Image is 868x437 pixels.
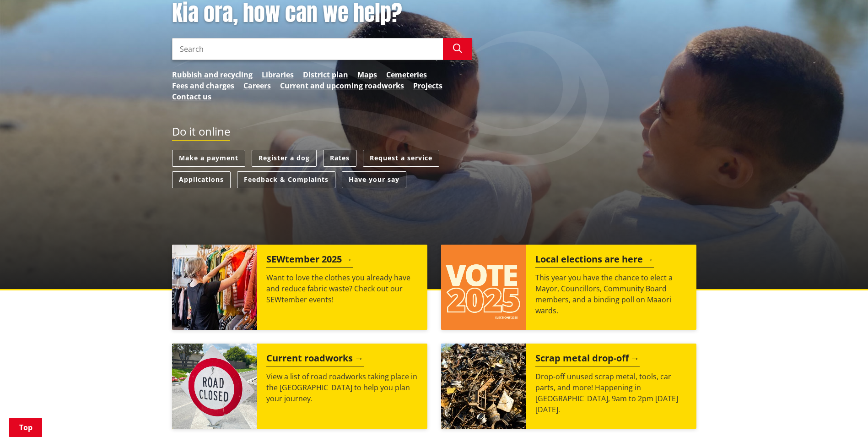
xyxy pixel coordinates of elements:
a: Applications [172,171,231,188]
h2: Current roadworks [266,353,364,366]
a: Register a dog [252,150,317,167]
img: SEWtember [172,245,257,330]
a: Careers [243,80,271,91]
a: Libraries [262,69,294,80]
input: Search input [172,38,443,60]
a: District plan [303,69,348,80]
a: A massive pile of rusted scrap metal, including wheels and various industrial parts, under a clea... [441,344,696,429]
a: Contact us [172,91,211,102]
a: Maps [357,69,377,80]
a: Make a payment [172,150,245,167]
h2: Local elections are here [535,254,654,268]
a: Cemeteries [386,69,427,80]
a: Projects [413,80,442,91]
iframe: Messenger Launcher [826,399,859,432]
a: Feedback & Complaints [237,171,335,188]
a: Rates [323,150,356,167]
h2: SEWtember 2025 [266,254,353,268]
p: Drop-off unused scrap metal, tools, car parts, and more! Happening in [GEOGRAPHIC_DATA], 9am to 2... [535,371,687,415]
a: Current roadworks View a list of road roadworks taking place in the [GEOGRAPHIC_DATA] to help you... [172,344,427,429]
a: Local elections are here This year you have the chance to elect a Mayor, Councillors, Community B... [441,245,696,330]
h2: Do it online [172,125,230,141]
img: Scrap metal collection [441,344,526,429]
a: Rubbish and recycling [172,69,253,80]
a: Top [9,418,42,437]
a: Have your say [342,171,406,188]
p: View a list of road roadworks taking place in the [GEOGRAPHIC_DATA] to help you plan your journey. [266,371,418,404]
h2: Scrap metal drop-off [535,353,640,366]
img: Vote 2025 [441,245,526,330]
img: Road closed sign [172,344,257,429]
a: Current and upcoming roadworks [280,80,404,91]
a: Request a service [363,150,439,167]
p: This year you have the chance to elect a Mayor, Councillors, Community Board members, and a bindi... [535,272,687,316]
a: SEWtember 2025 Want to love the clothes you already have and reduce fabric waste? Check out our S... [172,245,427,330]
a: Fees and charges [172,80,234,91]
p: Want to love the clothes you already have and reduce fabric waste? Check out our SEWtember events! [266,272,418,305]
